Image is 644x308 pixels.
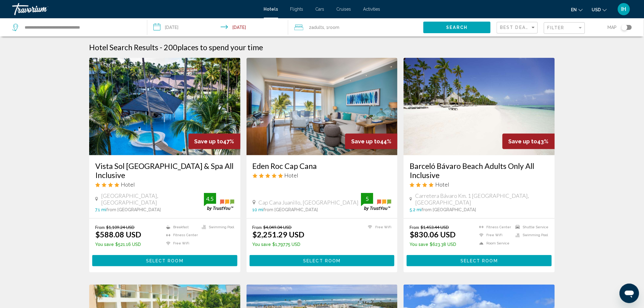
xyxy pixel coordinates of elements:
[163,233,199,238] li: Fitness Center
[410,230,456,239] ins: $830.06 USD
[253,230,305,239] ins: $2,251.29 USD
[608,23,617,32] span: Map
[194,138,223,145] span: Save up to
[288,18,423,37] button: Travelers: 2 adults, 0 children
[407,257,552,263] a: Select Room
[547,25,565,30] span: Filter
[204,193,234,211] img: trustyou-badge.svg
[247,58,398,155] img: Hotel image
[544,22,585,34] button: Filter
[264,225,292,230] del: $4,049.04 USD
[476,241,513,246] li: Room Service
[188,134,240,149] div: 47%
[95,161,234,180] a: Vista Sol [GEOGRAPHIC_DATA] & Spa All Inclusive
[410,181,549,188] div: 4 star Hotel
[460,258,498,263] span: Select Room
[163,241,199,246] li: Free WiFi
[92,255,237,266] button: Select Room
[500,25,532,30] span: Best Deals
[509,138,537,145] span: Save up to
[204,195,216,202] div: 4.5
[620,284,639,303] iframe: Button to launch messaging window
[290,7,303,12] a: Flights
[365,225,391,230] li: Free WiFi
[303,258,341,263] span: Select Room
[421,225,449,230] del: $1,453.44 USD
[446,25,468,30] span: Search
[345,134,397,149] div: 44%
[324,23,339,32] span: , 1
[264,7,278,12] a: Hotels
[253,172,392,179] div: 5 star Hotel
[422,207,476,212] span: from [GEOGRAPHIC_DATA]
[363,7,380,12] a: Activities
[410,207,422,212] span: 5.2 mi
[410,242,428,247] span: You save
[500,25,536,30] mat-select: Sort by
[361,193,391,211] img: trustyou-badge.svg
[147,18,289,37] button: Check-in date: Sep 10, 2025 Check-out date: Sep 14, 2025
[259,199,359,206] span: Cap Cana Juanillo, [GEOGRAPHIC_DATA]
[199,225,234,230] li: Swimming Pool
[476,225,513,230] li: Fitness Center
[476,233,513,238] li: Free WiFi
[95,242,141,247] p: $521.16 USD
[285,172,299,179] span: Hotel
[616,3,632,16] button: User Menu
[95,181,234,188] div: 4 star Hotel
[253,161,392,170] h3: Eden Roc Cap Cana
[571,5,583,14] button: Change language
[95,242,114,247] span: You save
[12,3,258,15] a: Travorium
[160,43,162,52] span: -
[95,230,141,239] ins: $588.08 USD
[361,195,373,202] div: 5
[513,225,549,230] li: Shuttle Service
[592,7,601,12] span: USD
[617,25,632,30] button: Toggle map
[502,134,555,149] div: 43%
[404,58,555,155] img: Hotel image
[106,207,161,212] span: from [GEOGRAPHIC_DATA]
[316,7,324,12] a: Cars
[177,43,263,52] span: places to spend your time
[264,207,318,212] span: from [GEOGRAPHIC_DATA]
[95,225,105,230] span: From
[407,255,552,266] button: Select Room
[250,255,395,266] button: Select Room
[92,257,237,263] a: Select Room
[253,242,305,247] p: $1,797.75 USD
[253,207,264,212] span: 10 mi
[164,43,263,52] h2: 200
[337,7,351,12] a: Cruises
[435,181,449,188] span: Hotel
[253,242,271,247] span: You save
[571,7,577,12] span: en
[89,58,240,155] img: Hotel image
[309,23,324,32] span: 2
[101,192,204,206] span: [GEOGRAPHIC_DATA], [GEOGRAPHIC_DATA]
[513,233,549,238] li: Swimming Pool
[121,181,135,188] span: Hotel
[253,225,262,230] span: From
[250,257,395,263] a: Select Room
[410,161,549,180] a: Barceló Bávaro Beach Adults Only All Inclusive
[328,25,339,30] span: Room
[311,25,324,30] span: Adults
[163,225,199,230] li: Breakfast
[89,43,158,52] h1: Hotel Search Results
[351,138,380,145] span: Save up to
[95,207,106,212] span: 7.1 mi
[410,242,456,247] p: $623.38 USD
[146,258,184,263] span: Select Room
